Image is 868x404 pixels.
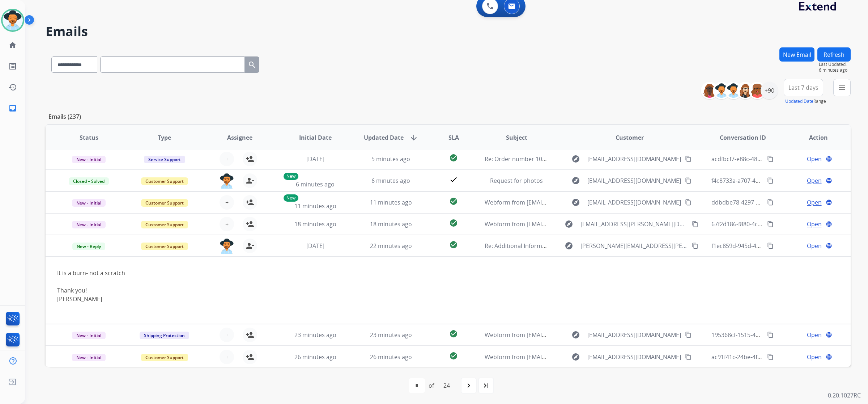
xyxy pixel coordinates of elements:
[141,221,188,228] span: Customer Support
[580,241,688,250] span: [PERSON_NAME][EMAIL_ADDRESS][PERSON_NAME][DOMAIN_NAME]
[711,242,821,250] span: f1ec859d-945d-40ed-8752-032b57bf64c3
[784,79,823,96] button: Last 7 days
[72,243,105,250] span: New - Reply
[8,83,17,92] mat-icon: history
[449,240,458,249] mat-icon: check_circle
[685,156,692,162] mat-icon: content_copy
[370,353,412,361] span: 26 minutes ago
[571,155,580,163] mat-icon: explore
[826,156,832,162] mat-icon: language
[761,82,778,99] div: +90
[807,241,822,250] span: Open
[72,221,106,228] span: New - Initial
[807,353,822,361] span: Open
[571,198,580,207] mat-icon: explore
[144,156,185,163] span: Service Support
[807,176,822,185] span: Open
[72,332,106,339] span: New - Initial
[711,177,818,185] span: f4c8733a-a707-4685-afa4-0d3f3644012c
[246,331,254,339] mat-icon: person_add
[826,354,832,360] mat-icon: language
[711,353,821,361] span: ac91f41c-24be-4f40-bbb0-00e5b877777e
[485,155,559,163] span: Re: Order number 107652B
[449,219,458,227] mat-icon: check_circle
[371,177,410,185] span: 6 minutes ago
[767,354,774,360] mat-icon: content_copy
[57,269,688,277] div: It is a burn- not a scratch
[294,202,336,210] span: 11 minutes ago
[8,41,17,50] mat-icon: home
[828,391,861,400] p: 0.20.1027RC
[299,133,332,142] span: Initial Date
[767,156,774,162] mat-icon: content_copy
[294,353,336,361] span: 26 minutes ago
[720,133,766,142] span: Conversation ID
[785,98,813,104] button: Updated Date
[485,242,580,250] span: Re: Additional Information Request
[587,331,681,339] span: [EMAIL_ADDRESS][DOMAIN_NAME]
[685,354,692,360] mat-icon: content_copy
[571,353,580,361] mat-icon: explore
[220,217,234,231] button: +
[80,133,98,142] span: Status
[711,198,823,206] span: ddbdbe78-4297-4cfb-9aa7-d6e033e320c1
[370,198,412,206] span: 11 minutes ago
[565,241,573,250] mat-icon: explore
[767,332,774,338] mat-icon: content_copy
[72,156,106,163] span: New - Initial
[294,331,336,339] span: 23 minutes ago
[587,353,681,361] span: [EMAIL_ADDRESS][DOMAIN_NAME]
[220,328,234,342] button: +
[449,197,458,206] mat-icon: check_circle
[779,47,814,62] button: New Email
[571,176,580,185] mat-icon: explore
[227,133,252,142] span: Assignee
[140,332,189,339] span: Shipping Protection
[464,381,473,390] mat-icon: navigate_next
[69,177,109,185] span: Closed – Solved
[826,332,832,338] mat-icon: language
[767,243,774,249] mat-icon: content_copy
[788,86,818,89] span: Last 7 days
[826,221,832,227] mat-icon: language
[246,220,254,228] mat-icon: person_add
[246,353,254,361] mat-icon: person_add
[225,198,229,207] span: +
[371,155,410,163] span: 5 minutes ago
[220,239,234,254] img: agent-avatar
[296,180,335,188] span: 6 minutes ago
[141,243,188,250] span: Customer Support
[364,133,404,142] span: Updated Date
[838,83,846,92] mat-icon: menu
[246,176,254,185] mat-icon: person_remove
[785,98,826,104] span: Range
[438,378,456,393] div: 24
[449,175,458,184] mat-icon: check
[485,220,693,228] span: Webform from [EMAIL_ADDRESS][PERSON_NAME][DOMAIN_NAME] on [DATE]
[46,24,851,39] h2: Emails
[711,155,818,163] span: acdfbcf7-e88c-48c9-8a78-be6fe12e52d6
[587,155,681,163] span: [EMAIL_ADDRESS][DOMAIN_NAME]
[246,241,254,250] mat-icon: person_remove
[506,133,527,142] span: Subject
[306,155,324,163] span: [DATE]
[819,62,851,67] span: Last Updated:
[692,221,698,227] mat-icon: content_copy
[57,295,688,303] div: [PERSON_NAME]
[225,155,229,163] span: +
[284,173,298,180] p: New
[485,198,648,206] span: Webform from [EMAIL_ADDRESS][DOMAIN_NAME] on [DATE]
[220,173,234,189] img: agent-avatar
[485,353,648,361] span: Webform from [EMAIL_ADDRESS][DOMAIN_NAME] on [DATE]
[141,199,188,207] span: Customer Support
[449,329,458,338] mat-icon: check_circle
[587,176,681,185] span: [EMAIL_ADDRESS][DOMAIN_NAME]
[449,352,458,360] mat-icon: check_circle
[565,220,573,228] mat-icon: explore
[482,381,490,390] mat-icon: last_page
[248,60,256,69] mat-icon: search
[685,332,692,338] mat-icon: content_copy
[370,242,412,250] span: 22 minutes ago
[246,198,254,207] mat-icon: person_add
[220,195,234,210] button: +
